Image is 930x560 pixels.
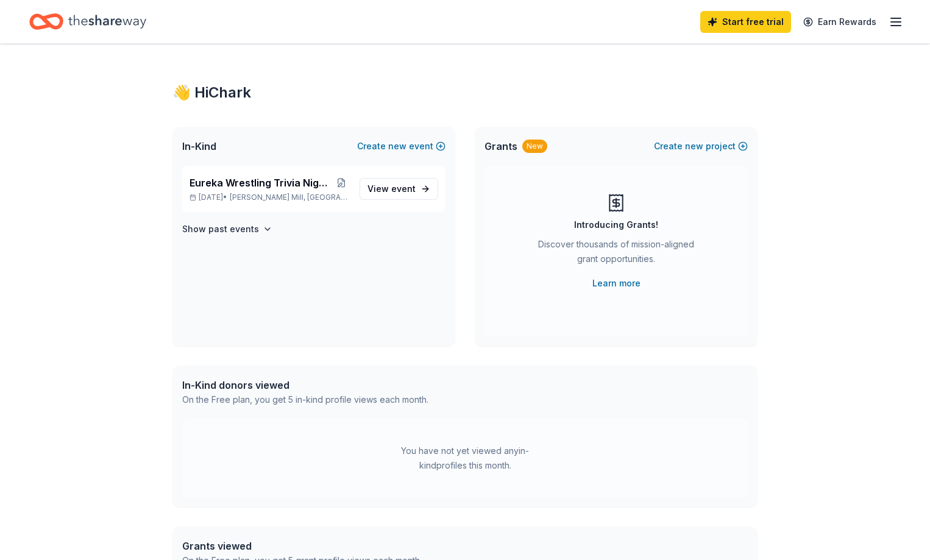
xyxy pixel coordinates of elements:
div: You have not yet viewed any in-kind profiles this month. [389,444,541,473]
h4: Show past events [182,222,259,236]
button: Createnewevent [357,139,445,154]
div: 👋 Hi Chark [172,83,758,102]
a: Home [29,7,146,36]
button: Show past events [182,222,272,236]
button: Createnewproject [654,139,748,154]
span: new [388,139,406,154]
span: In-Kind [182,139,216,154]
span: new [685,139,703,154]
p: [DATE] • [190,193,350,202]
div: Discover thousands of mission-aligned grant opportunities. [533,237,699,271]
span: View [367,182,416,196]
div: On the Free plan, you get 5 in-kind profile views each month. [182,392,428,407]
span: Grants [485,139,517,154]
div: Introducing Grants! [574,218,658,232]
span: [PERSON_NAME] Mill, [GEOGRAPHIC_DATA] [230,193,350,202]
a: View event [360,178,438,200]
span: event [391,183,416,194]
a: Start free trial [700,11,791,33]
span: Eureka Wrestling Trivia Night/Silent Auction [190,175,333,190]
div: New [522,140,547,153]
div: In-Kind donors viewed [182,378,428,392]
a: Learn more [592,276,641,291]
a: Earn Rewards [796,11,884,33]
div: Grants viewed [182,539,422,553]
